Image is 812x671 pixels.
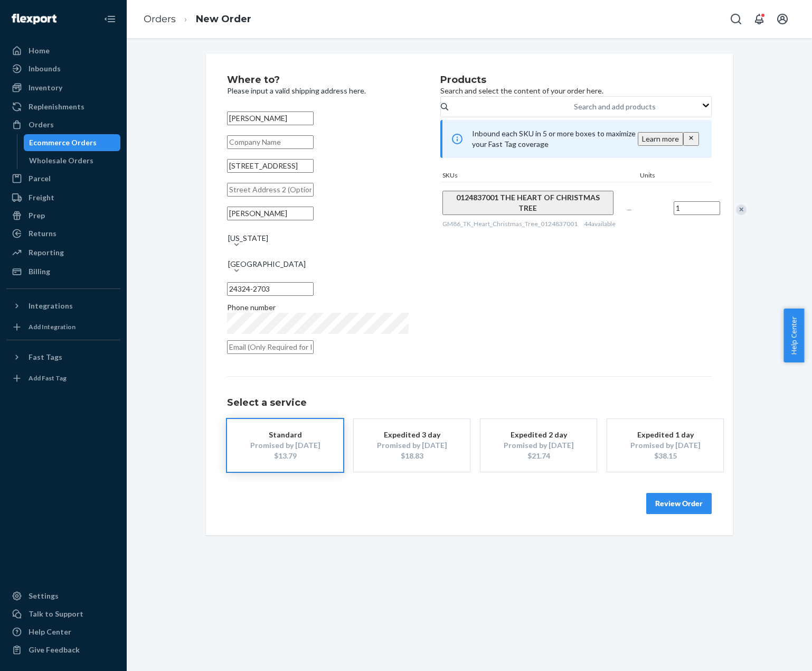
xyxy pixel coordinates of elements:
div: Add Integration [29,322,75,331]
a: Add Integration [6,319,120,335]
a: Orders [6,116,120,133]
input: ZIP Code [227,282,314,296]
div: Standard [243,430,327,440]
input: Street Address [227,159,314,173]
button: Close Navigation [99,8,120,30]
input: Company Name [227,135,314,149]
div: Help Center [29,627,71,637]
ol: breadcrumbs [135,4,260,35]
a: Parcel [6,170,120,187]
div: Reporting [29,247,64,258]
input: [US_STATE] [227,228,228,238]
div: [GEOGRAPHIC_DATA] [228,259,306,269]
img: Flexport logo [12,14,56,24]
div: Integrations [29,301,73,311]
span: Phone number [227,303,276,312]
a: Reporting [6,244,120,261]
a: Replenishments [6,98,120,115]
a: Settings [6,588,120,604]
a: Billing [6,263,120,280]
span: 0124837001 THE HEART OF CHRISTMAS TREE [456,193,600,212]
div: Home [29,45,50,56]
input: Email (Only Required for International) [227,340,314,354]
div: Returns [29,228,56,239]
div: Add Fast Tag [29,374,67,383]
a: Wholesale Orders [24,152,121,169]
p: Search and select the content of your order here. [440,86,712,96]
button: Give Feedback [6,641,120,658]
div: Freight [29,192,54,203]
button: Open Search Box [725,8,747,30]
div: Talk to Support [29,609,83,619]
div: $21.74 [496,451,581,461]
button: Integrations [6,297,120,314]
div: $38.15 [623,451,707,461]
button: Review Order [646,493,712,514]
button: Expedited 3 dayPromised by [DATE]$18.83 [354,419,470,472]
span: GM86_TK_Heart_Christmas_Tree_0124837001 [442,220,578,228]
div: Promised by [DATE] [623,440,707,451]
div: Inbounds [29,63,61,74]
div: [US_STATE] [228,233,268,244]
a: Home [6,42,120,59]
div: Promised by [DATE] [243,440,327,451]
div: Give Feedback [29,645,80,655]
a: Ecommerce Orders [24,134,121,151]
div: Remove Item [736,204,747,215]
input: [GEOGRAPHIC_DATA] [227,254,228,264]
a: Orders [144,13,176,25]
div: Wholesale Orders [29,155,93,166]
div: Settings [29,591,59,601]
h1: Select a service [227,398,712,408]
button: 0124837001 THE HEART OF CHRISTMAS TREE [442,191,613,215]
button: StandardPromised by [DATE]$13.79 [227,419,343,472]
div: Ecommerce Orders [29,137,97,148]
div: Search and add products [574,101,656,112]
button: Help Center [783,309,804,362]
div: Billing [29,266,50,277]
div: Units [638,171,685,182]
div: Orders [29,119,54,130]
div: $13.79 [243,451,327,461]
button: Learn more [638,132,683,146]
a: Inbounds [6,60,120,77]
input: Quantity [674,201,720,215]
div: Parcel [29,173,51,184]
div: $18.83 [370,451,454,461]
a: Freight [6,189,120,206]
input: First & Last Name [227,111,314,125]
input: City [227,207,314,220]
a: Help Center [6,623,120,640]
span: 44 available [584,220,616,228]
div: Inbound each SKU in 5 or more boxes to maximize your Fast Tag coverage [440,120,712,158]
a: Inventory [6,79,120,96]
p: Please input a valid shipping address here. [227,86,409,96]
div: Promised by [DATE] [370,440,454,451]
button: Open notifications [749,8,770,30]
a: Prep [6,207,120,224]
a: Returns [6,225,120,242]
div: Fast Tags [29,352,62,362]
div: Expedited 2 day [496,430,581,440]
div: Promised by [DATE] [496,440,581,451]
button: close [683,132,699,146]
div: Inventory [29,82,62,93]
button: Expedited 2 dayPromised by [DATE]$21.74 [480,419,597,472]
button: Fast Tags [6,349,120,366]
a: Add Fast Tag [6,370,120,387]
div: Expedited 1 day [623,430,707,440]
h2: Where to? [227,75,409,86]
input: Street Address 2 (Optional) [227,183,314,197]
button: Open account menu [772,8,793,30]
div: SKUs [440,171,638,182]
div: Replenishments [29,101,84,112]
a: Talk to Support [6,605,120,622]
a: New Order [196,13,251,25]
span: — [626,205,632,214]
button: Expedited 1 dayPromised by [DATE]$38.15 [607,419,723,472]
div: Prep [29,210,45,221]
h2: Products [440,75,712,86]
div: Expedited 3 day [370,430,454,440]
